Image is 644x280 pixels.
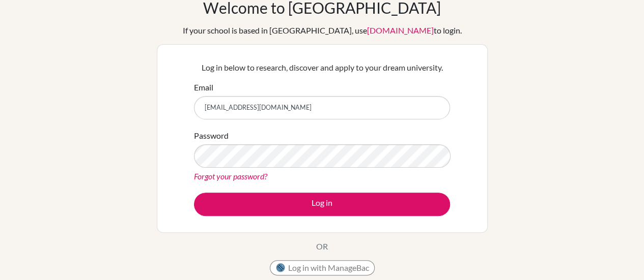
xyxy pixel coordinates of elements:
[194,171,267,181] a: Forgot your password?
[194,130,229,142] label: Password
[316,240,328,253] p: OR
[194,193,450,216] button: Log in
[270,260,375,275] button: Log in with ManageBac
[194,61,450,74] p: Log in below to research, discover and apply to your dream university.
[183,24,462,37] div: If your school is based in [GEOGRAPHIC_DATA], use to login.
[367,25,434,35] a: [DOMAIN_NAME]
[194,81,213,94] label: Email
